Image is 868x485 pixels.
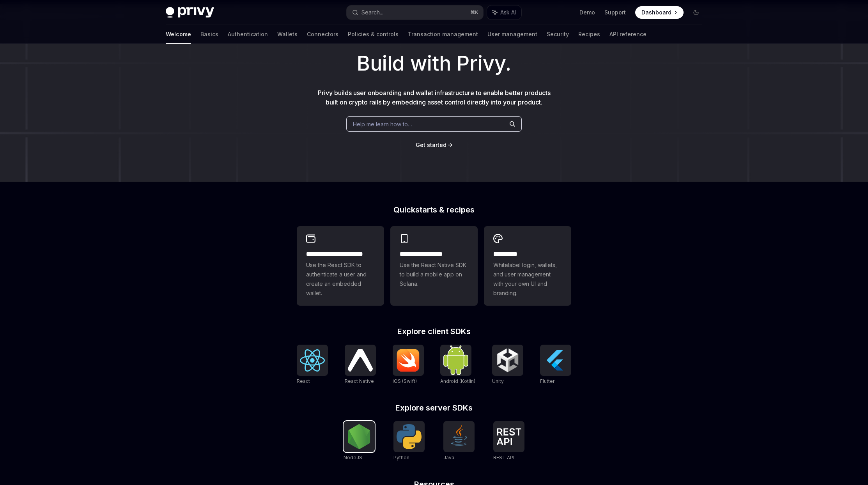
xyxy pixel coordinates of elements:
[579,9,595,16] a: Demo
[408,25,478,44] a: Transaction management
[470,9,478,16] span: ⌘ K
[345,378,374,384] span: React Native
[300,349,325,372] img: React
[297,327,571,335] h2: Explore client SDKs
[641,9,671,16] span: Dashboard
[393,345,424,385] a: iOS (Swift)iOS (Swift)
[495,348,520,373] img: Unity
[500,9,516,16] span: Ask AI
[493,455,514,460] span: REST API
[344,421,375,462] a: NodeJSNodeJS
[543,348,568,373] img: Flutter
[396,349,421,372] img: iOS (Swift)
[493,421,524,462] a: REST APIREST API
[390,226,478,306] a: **** **** **** ***Use the React Native SDK to build a mobile app on Solana.
[297,345,328,385] a: ReactReact
[228,25,268,44] a: Authentication
[690,6,702,19] button: Toggle dark mode
[400,260,468,289] span: Use the React Native SDK to build a mobile app on Solana.
[348,25,399,44] a: Policies & controls
[487,5,521,19] button: Ask AI
[440,378,475,384] span: Android (Kotlin)
[297,404,571,412] h2: Explore server SDKs
[443,345,468,375] img: Android (Kotlin)
[496,428,521,445] img: REST API
[443,421,475,462] a: JavaJava
[348,349,373,371] img: React Native
[416,141,446,149] a: Get started
[306,260,375,298] span: Use the React SDK to authenticate a user and create an embedded wallet.
[443,455,454,460] span: Java
[166,25,191,44] a: Welcome
[609,25,647,44] a: API reference
[297,206,571,214] h2: Quickstarts & recipes
[446,424,471,449] img: Java
[344,455,362,460] span: NodeJS
[166,7,214,18] img: dark logo
[345,345,376,385] a: React NativeReact Native
[297,378,310,384] span: React
[487,25,537,44] a: User management
[578,25,600,44] a: Recipes
[440,345,475,385] a: Android (Kotlin)Android (Kotlin)
[347,424,372,449] img: NodeJS
[393,455,409,460] span: Python
[277,25,298,44] a: Wallets
[484,226,571,306] a: **** *****Whitelabel login, wallets, and user management with your own UI and branding.
[492,378,504,384] span: Unity
[540,378,554,384] span: Flutter
[397,424,422,449] img: Python
[416,142,446,148] span: Get started
[635,6,684,19] a: Dashboard
[547,25,569,44] a: Security
[318,89,551,106] span: Privy builds user onboarding and wallet infrastructure to enable better products built on crypto ...
[493,260,562,298] span: Whitelabel login, wallets, and user management with your own UI and branding.
[393,378,417,384] span: iOS (Swift)
[492,345,523,385] a: UnityUnity
[361,8,383,17] div: Search...
[540,345,571,385] a: FlutterFlutter
[353,120,412,128] span: Help me learn how to…
[347,5,483,19] button: Search...⌘K
[12,48,856,79] h1: Build with Privy.
[200,25,218,44] a: Basics
[393,421,425,462] a: PythonPython
[307,25,338,44] a: Connectors
[604,9,626,16] a: Support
